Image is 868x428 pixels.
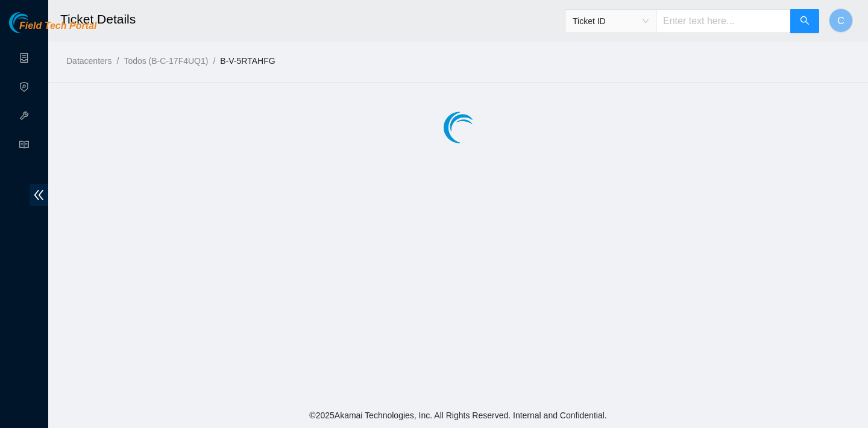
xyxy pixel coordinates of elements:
[19,134,29,159] span: read
[800,16,810,27] span: search
[30,184,48,206] span: double-left
[656,9,791,33] input: Enter text here...
[829,8,853,33] button: C
[573,12,649,30] span: Ticket ID
[213,56,215,66] span: /
[116,56,119,66] span: /
[790,9,819,33] button: search
[837,13,844,28] span: C
[124,56,208,66] a: Todos (B-C-17F4UQ1)
[66,56,112,66] a: Datacenters
[9,22,96,37] a: Akamai TechnologiesField Tech Portal
[220,56,275,66] a: B-V-5RTAHFG
[48,403,868,428] footer: © 2025 Akamai Technologies, Inc. All Rights Reserved. Internal and Confidential.
[19,20,96,32] span: Field Tech Portal
[9,12,61,33] img: Akamai Technologies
